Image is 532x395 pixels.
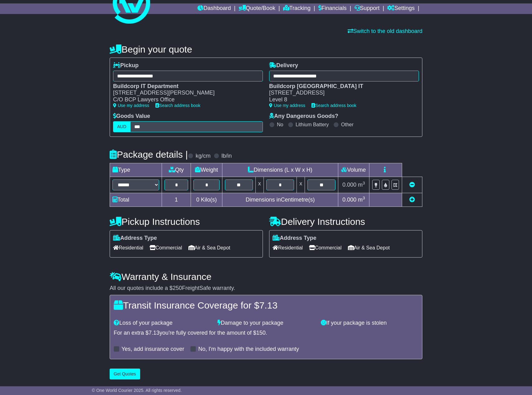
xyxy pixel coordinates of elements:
[162,163,191,177] td: Qty
[110,44,422,54] h4: Begin your quote
[221,153,232,160] label: lb/in
[113,121,131,132] label: AUD
[259,300,277,310] span: 7.13
[409,197,415,203] a: Add new item
[191,193,222,207] td: Kilo(s)
[354,3,380,14] a: Support
[114,300,418,310] h4: Transit Insurance Coverage for $
[255,177,264,193] td: x
[114,330,418,337] div: For an extra $ you're fully covered for the amount of $ .
[113,62,139,69] label: Pickup
[318,320,421,327] div: If your package is stolen
[121,346,184,353] label: Yes, add insurance cover
[113,235,157,242] label: Address Type
[110,272,422,282] h4: Warranty & Insurance
[342,197,356,203] span: 0.000
[92,388,182,393] span: © One World Courier 2025. All rights reserved.
[363,181,365,185] sup: 3
[198,346,299,353] label: No, I'm happy with the included warranty
[196,153,211,160] label: kg/cm
[269,113,338,120] label: Any Dangerous Goods?
[222,163,338,177] td: Dimensions (L x W x H)
[348,28,422,34] a: Switch to the old dashboard
[358,197,365,203] span: m
[363,196,365,200] sup: 3
[111,320,214,327] div: Loss of your package
[277,122,283,128] label: No
[214,320,318,327] div: Damage to your package
[110,285,422,292] div: All our quotes include a $ FreightSafe warranty.
[269,90,413,96] div: [STREET_ADDRESS]
[269,83,413,90] div: Buildcorp [GEOGRAPHIC_DATA] IT
[309,243,341,253] span: Commercial
[269,216,422,227] h4: Delivery Instructions
[191,163,222,177] td: Weight
[342,182,356,188] span: 0.000
[155,103,200,108] a: Search address book
[113,83,257,90] div: Buildcorp IT Department
[269,96,413,103] div: Level 8
[149,330,159,336] span: 7.13
[358,182,365,188] span: m
[113,243,143,253] span: Residential
[150,243,182,253] span: Commercial
[110,369,140,379] button: Get Quotes
[188,243,230,253] span: Air & Sea Depot
[283,3,311,14] a: Tracking
[239,3,275,14] a: Quote/Book
[273,235,316,242] label: Address Type
[113,90,257,96] div: [STREET_ADDRESS][PERSON_NAME]
[113,96,257,103] div: C/O BCP Lawyers Office
[338,163,369,177] td: Volume
[409,182,415,188] a: Remove this item
[197,3,231,14] a: Dashboard
[311,103,356,108] a: Search address book
[110,149,188,160] h4: Package details |
[110,163,162,177] td: Type
[269,103,305,108] a: Use my address
[113,103,149,108] a: Use my address
[348,243,390,253] span: Air & Sea Depot
[273,243,303,253] span: Residential
[222,193,338,207] td: Dimensions in Centimetre(s)
[173,285,182,291] span: 250
[110,193,162,207] td: Total
[162,193,191,207] td: 1
[196,197,199,203] span: 0
[297,177,305,193] td: x
[269,62,298,69] label: Delivery
[113,113,150,120] label: Goods Value
[256,330,266,336] span: 150
[387,3,415,14] a: Settings
[296,122,329,128] label: Lithium Battery
[341,122,354,128] label: Other
[318,3,347,14] a: Financials
[110,216,263,227] h4: Pickup Instructions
